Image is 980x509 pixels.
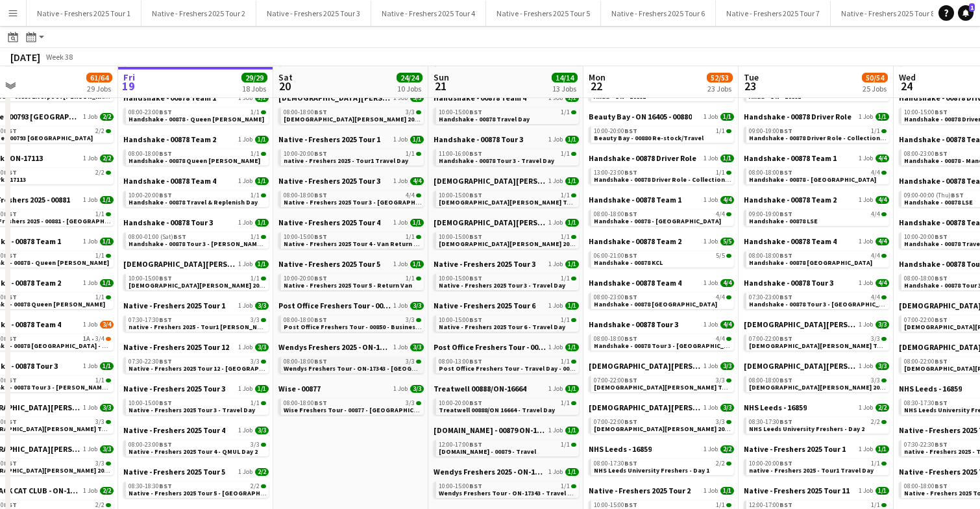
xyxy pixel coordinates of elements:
[439,192,482,199] span: 10:00-15:00
[594,253,637,259] span: 06:00-21:00
[393,136,408,143] span: 1 Job
[4,127,17,135] span: BST
[278,259,380,269] span: Native - Freshers 2025 Tour 5
[314,191,327,199] span: BST
[624,251,637,260] span: BST
[406,109,415,116] span: 3/3
[255,136,269,143] span: 1/1
[935,232,948,241] span: BST
[716,253,725,259] span: 5/5
[594,127,731,142] a: 10:00-20:00BST1/1Beauty Bay - 00880 Re-stock/Travel
[561,192,570,199] span: 1/1
[548,136,563,143] span: 1 Job
[704,155,718,162] span: 1 Job
[744,112,889,153] div: Handshake - 00878 Driver Role1 Job1/109:00-19:00BST1/1Handshake - 00878 Driver Role - Collection ...
[251,234,260,240] span: 1/1
[716,128,725,134] span: 1/1
[4,210,17,218] span: BST
[876,196,889,204] span: 4/4
[371,1,486,26] button: Native - Freshers 2025 Tour 4
[278,93,424,134] div: [DEMOGRAPHIC_DATA][PERSON_NAME] 2025 Tour 2 - 008481 Job3/308:00-18:00BST3/3[DEMOGRAPHIC_DATA][PE...
[744,195,889,205] a: Handshake - 00878 Team 21 Job4/4
[129,115,264,123] span: Handshake - 00878 - Queen Marys
[749,127,887,142] a: 09:00-19:00BST1/1Handshake - 00878 Driver Role - Collection & Drop Off
[100,155,114,162] span: 2/2
[123,176,216,186] span: Handshake - 00878 Team 4
[859,155,873,162] span: 1 Job
[749,251,887,266] a: 08:00-18:00BST4/4Handshake - 00878 [GEOGRAPHIC_DATA]
[284,108,421,123] a: 08:00-18:00BST3/3[DEMOGRAPHIC_DATA][PERSON_NAME] 2025 Tour 2 - 00848 - [GEOGRAPHIC_DATA]
[255,260,269,268] span: 1/1
[876,155,889,162] span: 4/4
[284,109,327,116] span: 08:00-18:00
[393,177,408,185] span: 1 Job
[123,134,269,144] a: Handshake - 00878 Team 21 Job1/1
[720,196,734,204] span: 4/4
[749,258,872,267] span: Handshake - 00878 Leicester
[410,136,424,143] span: 1/1
[589,153,734,195] div: Handshake - 00878 Driver Role1 Job1/113:00-23:00BST1/1Handshake - 00878 Driver Role - Collection ...
[314,108,327,116] span: BST
[129,274,266,289] a: 10:00-15:00BST1/1[DEMOGRAPHIC_DATA][PERSON_NAME] 2025 Tour 2 - 00848 - Travel Day
[749,168,887,183] a: 08:00-18:00BST4/4Handshake - 00878 - [GEOGRAPHIC_DATA]
[859,196,873,204] span: 1 Job
[561,109,570,116] span: 1/1
[278,217,380,227] span: Native - Freshers 2025 Tour 4
[434,93,579,103] a: Handshake - 00878 Team 41 Job1/1
[278,93,391,103] span: Lady Garden 2025 Tour 2 - 00848
[393,94,408,102] span: 1 Job
[100,196,114,204] span: 1/1
[589,236,734,246] a: Handshake - 00878 Team 21 Job5/5
[744,236,837,246] span: Handshake - 00878 Team 4
[100,113,114,121] span: 2/2
[744,153,889,163] a: Handshake - 00878 Team 11 Job4/4
[439,151,482,157] span: 11:00-16:00
[749,211,792,217] span: 09:00-19:00
[439,109,482,116] span: 10:00-15:00
[935,274,948,282] span: BST
[594,128,637,134] span: 10:00-20:00
[434,217,579,227] a: [DEMOGRAPHIC_DATA][PERSON_NAME] 2025 Tour 2 - 008481 Job1/1
[159,149,172,158] span: BST
[278,134,380,144] span: Native - Freshers 2025 Tour 1
[278,176,424,186] a: Native - Freshers 2025 Tour 31 Job4/4
[779,210,792,218] span: BST
[83,113,97,121] span: 1 Job
[859,238,873,245] span: 1 Job
[4,168,17,177] span: BST
[251,109,260,116] span: 1/1
[123,217,269,259] div: Handshake - 00878 Tour 31 Job1/108:00-01:00 (Sat)BST1/1Handshake - 00878 Tour 3 - [PERSON_NAME][G...
[594,251,731,266] a: 06:00-21:00BST5/5Handshake - 00878 KCL
[439,232,576,247] a: 10:00-15:00BST1/1[DEMOGRAPHIC_DATA][PERSON_NAME] 2025 Tour 2 - 00848 - Travel Day
[548,219,563,227] span: 1 Job
[129,149,266,164] a: 08:00-18:00BST1/1Handshake - 00878 Queen [PERSON_NAME]
[129,191,266,206] a: 10:00-20:00BST1/1Handshake - 00878 Travel & Replenish Day
[278,217,424,227] a: Native - Freshers 2025 Tour 41 Job1/1
[251,275,260,282] span: 1/1
[434,259,579,269] a: Native - Freshers 2025 Tour 31 Job1/1
[744,153,837,163] span: Handshake - 00878 Team 1
[594,169,637,176] span: 13:00-23:00
[565,94,579,102] span: 1/1
[284,151,327,157] span: 10:00-20:00
[434,93,579,134] div: Handshake - 00878 Team 41 Job1/110:00-15:00BST1/1Handshake - 00878 Travel Day
[83,155,97,162] span: 1 Job
[129,240,328,248] span: Handshake - 00878 Tour 3 - Queen Mary University
[278,134,424,144] a: Native - Freshers 2025 Tour 11 Job1/1
[434,176,546,186] span: Lady Garden 2025 Tour 1 - 00848
[284,234,327,240] span: 10:00-15:00
[284,192,327,199] span: 08:00-18:00
[278,259,424,301] div: Native - Freshers 2025 Tour 51 Job1/110:00-20:00BST1/1Native - Freshers 2025 Tour 5 - Return Van
[749,210,887,225] a: 09:00-19:00BST4/4Handshake - 00878 LSE
[594,217,721,225] span: Handshake - 00878 - Manchester
[720,155,734,162] span: 1/1
[779,168,792,177] span: BST
[876,113,889,121] span: 1/1
[565,177,579,185] span: 1/1
[284,191,421,206] a: 08:00-18:00BST4/4Native - Freshers 2025 Tour 3 - [GEOGRAPHIC_DATA]
[594,210,731,225] a: 08:00-18:00BST4/4Handshake - 00878 - [GEOGRAPHIC_DATA]
[284,232,421,247] a: 10:00-15:00BST1/1Native - Freshers 2025 Tour 4 - Van Return & Travel Home
[159,191,172,199] span: BST
[749,175,876,184] span: Handshake - 00878 - Manchester
[779,127,792,135] span: BST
